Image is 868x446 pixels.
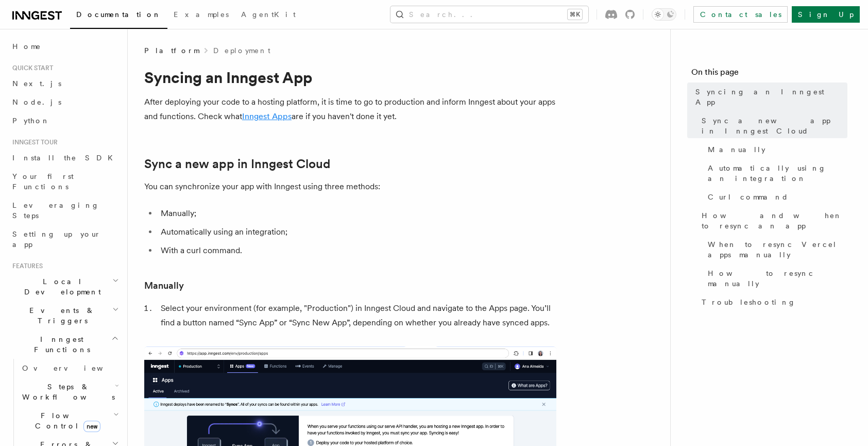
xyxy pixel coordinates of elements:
[144,45,199,56] span: Platform
[704,264,847,293] a: How to resync manually
[8,93,121,111] a: Node.js
[8,225,121,254] a: Setting up your app
[8,167,121,196] a: Your first Functions
[235,3,302,28] a: AgentKit
[697,111,847,140] a: Sync a new app in Inngest Cloud
[8,330,121,359] button: Inngest Functions
[242,111,292,121] a: Inngest Apps
[8,37,121,56] a: Home
[18,382,115,402] span: Steps & Workflows
[652,8,676,21] button: Toggle dark mode
[158,243,556,258] li: With a curl command.
[12,230,101,249] span: Setting up your app
[213,45,270,56] a: Deployment
[12,41,41,52] span: Home
[704,188,847,206] a: Curl command
[697,206,847,235] a: How and when to resync an app
[12,172,74,191] span: Your first Functions
[18,406,121,435] button: Flow Controlnew
[12,154,119,162] span: Install the SDK
[8,305,112,326] span: Events & Triggers
[158,225,556,239] li: Automatically using an integration;
[158,206,556,221] li: Manually;
[144,179,556,194] p: You can synchronize your app with Inngest using three methods:
[167,3,235,28] a: Examples
[12,98,61,106] span: Node.js
[708,192,789,202] span: Curl command
[22,364,128,372] span: Overview
[693,6,788,23] a: Contact sales
[708,239,847,260] span: When to resync Vercel apps manually
[8,196,121,225] a: Leveraging Steps
[12,117,50,125] span: Python
[697,293,847,311] a: Troubleshooting
[144,95,556,124] p: After deploying your code to a hosting platform, it is time to go to production and inform Innges...
[18,359,121,377] a: Overview
[8,272,121,301] button: Local Development
[70,3,167,29] a: Documentation
[8,148,121,167] a: Install the SDK
[702,297,796,307] span: Troubleshooting
[695,87,847,107] span: Syncing an Inngest App
[12,201,99,220] span: Leveraging Steps
[8,301,121,330] button: Events & Triggers
[12,79,61,88] span: Next.js
[144,157,330,171] a: Sync a new app in Inngest Cloud
[8,262,43,270] span: Features
[18,410,113,431] span: Flow Control
[158,301,556,330] li: Select your environment (for example, "Production") in Inngest Cloud and navigate to the Apps pag...
[76,10,161,19] span: Documentation
[18,377,121,406] button: Steps & Workflows
[568,9,582,20] kbd: ⌘K
[8,111,121,130] a: Python
[704,140,847,159] a: Manually
[792,6,860,23] a: Sign Up
[708,163,847,184] span: Automatically using an integration
[390,6,588,23] button: Search...⌘K
[704,159,847,188] a: Automatically using an integration
[708,268,847,289] span: How to resync manually
[704,235,847,264] a: When to resync Vercel apps manually
[8,138,58,146] span: Inngest tour
[691,66,847,82] h4: On this page
[702,210,847,231] span: How and when to resync an app
[174,10,229,19] span: Examples
[8,334,111,355] span: Inngest Functions
[8,74,121,93] a: Next.js
[83,421,100,432] span: new
[691,82,847,111] a: Syncing an Inngest App
[144,278,184,293] a: Manually
[144,68,556,87] h1: Syncing an Inngest App
[8,64,53,72] span: Quick start
[241,10,296,19] span: AgentKit
[702,115,847,136] span: Sync a new app in Inngest Cloud
[8,276,112,297] span: Local Development
[708,144,765,155] span: Manually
